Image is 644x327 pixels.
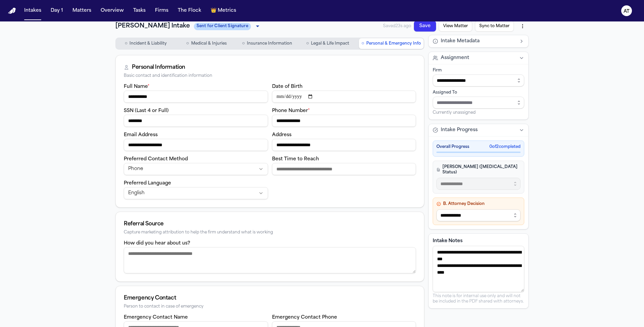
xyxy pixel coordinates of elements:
div: Person to contact in case of emergency [124,304,416,309]
button: More actions [517,20,529,32]
button: Overview [98,5,126,17]
p: This note is for internal use only and will not be included in the PDF shared with attorneys. [433,293,524,304]
label: How did you hear about us? [124,241,190,246]
div: Personal Information [132,63,185,71]
button: Intakes [21,5,44,17]
button: Sync to Matter [475,21,514,32]
input: SSN [124,115,268,127]
button: Firms [152,5,171,17]
span: ○ [362,40,364,47]
input: Date of birth [272,91,416,103]
label: Emergency Contact Phone [272,315,337,320]
input: Full name [124,91,268,103]
div: Basic contact and identification information [124,73,416,78]
label: Emergency Contact Name [124,315,188,320]
div: Assigned To [433,90,524,95]
input: Assign to staff member [433,97,524,109]
span: Overall Progress [436,144,469,150]
label: Phone Number [272,108,310,113]
label: Address [272,132,291,138]
div: Emergency Contact [124,294,416,302]
span: Insurance Information [247,41,292,46]
label: Best Time to Reach [272,157,319,162]
div: Firm [433,68,524,73]
button: Go to Incident & Liability [116,38,175,49]
label: SSN (Last 4 or Full) [124,108,169,113]
button: Assignment [429,52,528,64]
button: Intake Metadata [429,35,528,47]
span: Medical & Injuries [191,41,227,46]
button: Matters [70,5,94,17]
input: Select firm [433,74,524,87]
span: ○ [186,40,189,47]
span: ○ [306,40,309,47]
span: Currently unassigned [433,110,476,115]
button: Save [414,21,436,32]
span: Personal & Emergency Info [366,41,421,46]
span: Legal & Life Impact [311,41,349,46]
label: Intake Notes [433,238,524,244]
span: Saved 23s ago [383,23,411,29]
span: Incident & Liability [129,41,167,46]
img: Finch Logo [8,8,16,14]
button: Go to Personal & Emergency Info [359,38,424,49]
span: Sent for Client Signature [194,23,251,30]
div: Update intake status [194,21,262,31]
button: The Flock [175,5,204,17]
a: Home [8,8,16,14]
span: ○ [125,40,127,47]
button: Go to Insurance Information [237,38,297,49]
label: Email Address [124,132,158,138]
button: Intake Progress [429,124,528,136]
label: Preferred Contact Method [124,157,188,162]
button: View Matter [439,21,472,32]
input: Phone number [272,115,416,127]
label: Full Name [124,84,150,89]
label: Date of Birth [272,84,303,89]
div: Capture marketing attribution to help the firm understand what is working [124,230,416,235]
input: Email address [124,139,268,151]
button: Go to Legal & Life Impact [298,38,358,49]
div: Referral Source [124,220,416,228]
span: Assignment [441,55,469,61]
span: ○ [242,40,245,47]
button: Go to Medical & Injuries [177,38,236,49]
h4: [PERSON_NAME] ([MEDICAL_DATA] Status) [436,164,521,175]
span: 0 of 2 completed [489,144,521,150]
button: Day 1 [48,5,66,17]
h4: B. Attorney Decision [436,201,521,207]
h1: [PERSON_NAME] Intake [115,21,190,31]
button: Tasks [130,5,148,17]
textarea: Intake notes [433,246,524,292]
label: Preferred Language [124,181,171,186]
span: Intake Metadata [441,38,480,45]
input: Address [272,139,416,151]
span: Intake Progress [441,127,478,133]
button: crownMetrics [208,5,239,17]
input: Best time to reach [272,163,416,175]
